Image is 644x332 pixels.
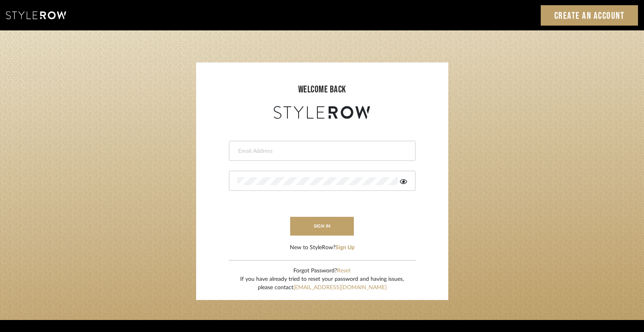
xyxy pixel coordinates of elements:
button: Sign Up [335,244,355,252]
input: Email Address [237,147,405,155]
a: [EMAIL_ADDRESS][DOMAIN_NAME] [293,285,387,290]
div: welcome back [204,82,440,97]
button: Reset [337,267,351,275]
div: New to StyleRow? [290,244,355,252]
button: sign in [290,217,354,236]
a: Create an Account [541,5,638,26]
div: If you have already tried to reset your password and having issues, please contact [240,275,404,292]
div: Forgot Password? [240,267,404,275]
